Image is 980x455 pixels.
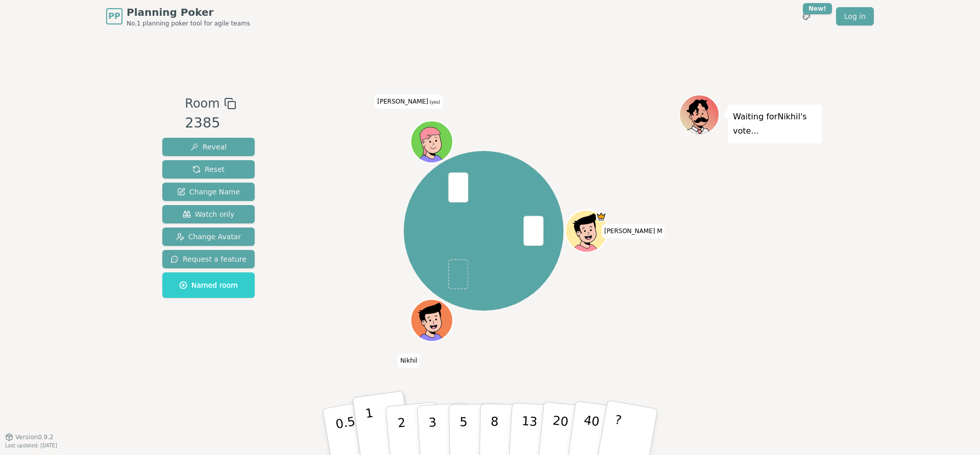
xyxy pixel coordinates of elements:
[398,353,420,368] span: Click to change your name
[127,5,250,19] span: Planning Poker
[596,211,607,222] span: Thilak M is the host
[602,224,665,238] span: Click to change your name
[183,209,235,219] span: Watch only
[185,94,219,113] span: Room
[375,94,443,109] span: Click to change your name
[162,138,255,156] button: Reveal
[5,443,57,448] span: Last updated: [DATE]
[192,164,225,174] span: Reset
[162,183,255,201] button: Change Name
[177,187,240,197] span: Change Name
[412,122,452,162] button: Click to change your avatar
[162,160,255,179] button: Reset
[170,254,247,264] span: Request a feature
[179,280,238,290] span: Named room
[162,227,255,246] button: Change Avatar
[803,3,832,14] div: New!
[428,100,440,105] span: (you)
[162,272,255,298] button: Named room
[162,250,255,268] button: Request a feature
[185,113,236,134] div: 2385
[162,205,255,223] button: Watch only
[176,232,241,242] span: Change Avatar
[836,7,874,26] a: Log in
[106,5,250,28] a: PPPlanning PokerNo.1 planning poker tool for agile teams
[108,10,120,22] span: PP
[797,7,816,26] button: New!
[15,433,54,441] span: Version 0.9.2
[5,433,54,441] button: Version0.9.2
[127,19,250,28] span: No.1 planning poker tool for agile teams
[190,142,227,152] span: Reveal
[733,110,817,138] p: Waiting for Nikhil 's vote...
